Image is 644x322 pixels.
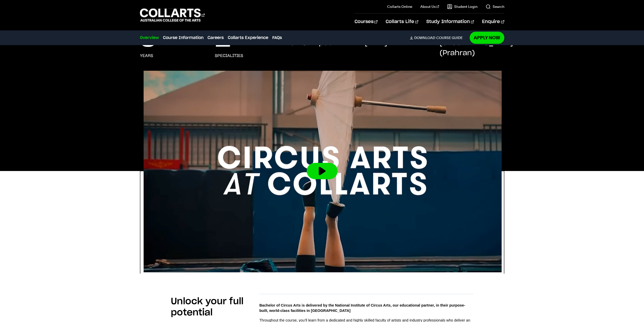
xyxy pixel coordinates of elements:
[207,35,224,41] a: Careers
[387,4,412,9] a: Collarts Online
[140,29,157,49] p: 3
[163,35,203,41] a: Course Information
[486,4,504,9] a: Search
[140,8,205,22] div: Go to homepage
[215,29,231,49] p: 2
[272,35,282,41] a: FAQs
[215,53,243,58] h3: specialities
[410,35,467,40] a: DownloadCourse Guide
[414,35,435,40] span: Download
[420,4,439,9] a: About Us
[470,32,504,44] a: Apply Now
[140,68,504,274] img: Video thumbnail
[355,13,378,30] a: Courses
[140,53,153,58] h3: years
[447,4,477,9] a: Student Login
[426,13,474,30] a: Study Information
[386,13,418,30] a: Collarts Life
[482,13,504,30] a: Enquire
[259,303,465,313] span: Bachelor of Circus Arts is delivered by the National Institute of Circus Arts, our educational pa...
[228,35,268,41] a: Collarts Experience
[140,35,159,41] a: Overview
[171,296,259,318] h2: Unlock your full potential
[440,38,513,58] p: [GEOGRAPHIC_DATA] (Prahran)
